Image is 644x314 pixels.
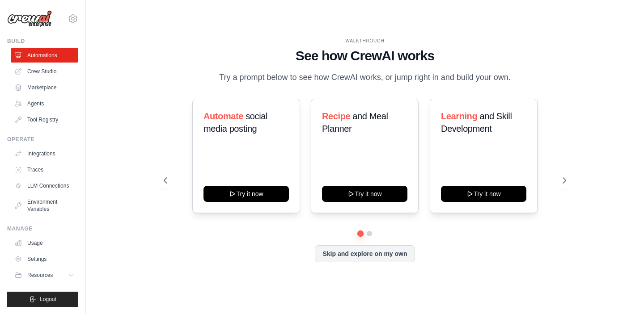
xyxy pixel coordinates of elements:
[7,225,78,232] div: Manage
[203,111,267,134] span: social media posting
[11,252,78,266] a: Settings
[7,292,78,307] button: Logout
[11,96,78,111] a: Agents
[11,80,78,95] a: Marketplace
[27,272,53,279] span: Resources
[11,163,78,177] a: Traces
[441,111,512,134] span: and Skill Development
[322,186,407,202] button: Try it now
[11,179,78,193] a: LLM Connections
[164,38,566,44] div: WALKTHROUGH
[215,71,515,84] p: Try a prompt below to see how CrewAI works, or jump right in and build your own.
[441,111,477,121] span: Learning
[11,113,78,127] a: Tool Registry
[7,10,52,27] img: Logo
[315,245,415,262] button: Skip and explore on my own
[11,147,78,161] a: Integrations
[322,111,350,121] span: Recipe
[203,186,289,202] button: Try it now
[322,111,388,134] span: and Meal Planner
[7,38,78,45] div: Build
[11,64,78,79] a: Crew Studio
[11,48,78,63] a: Automations
[11,236,78,250] a: Usage
[11,268,78,282] button: Resources
[11,195,78,216] a: Environment Variables
[40,296,56,303] span: Logout
[441,186,526,202] button: Try it now
[164,48,566,64] h1: See how CrewAI works
[7,136,78,143] div: Operate
[203,111,243,121] span: Automate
